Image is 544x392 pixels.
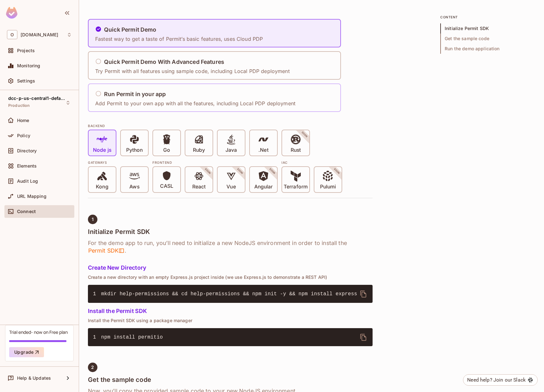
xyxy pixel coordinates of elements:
p: Terraform [284,184,308,190]
span: SOON [260,159,285,184]
p: .Net [258,147,268,153]
span: SOON [228,159,252,184]
span: Home [17,118,29,123]
h5: Install the Permit SDK [88,308,373,314]
h4: Initialize Permit SDK [88,228,373,236]
span: O [7,30,17,39]
h5: Quick Permit Demo With Advanced Features [104,59,224,65]
span: dcc-p-us-central1-default [8,96,65,101]
h6: For the demo app to run, you’ll need to initialize a new NodeJS environment in order to install t... [88,239,373,254]
p: Java [226,147,237,153]
p: Aws [129,184,139,190]
p: content [440,15,535,20]
span: Elements [17,163,37,168]
div: Gateways [88,160,149,165]
button: delete [356,330,371,345]
span: 1 [92,217,94,222]
span: 1 [93,334,101,341]
p: Pulumi [320,184,336,190]
div: Frontend [152,160,278,165]
div: Need help? Join our Slack [467,376,526,384]
p: Vue [226,184,236,190]
h4: Get the sample code [88,376,373,383]
p: Try Permit with all features using sample code, including Local PDP deployment [95,68,290,75]
p: Go [163,147,170,153]
span: 1 [93,290,101,298]
span: SOON [292,122,317,147]
span: Get the sample code [440,34,535,44]
p: CASL [160,183,173,189]
span: Help & Updates [17,376,51,381]
div: Trial ended- now on Free plan [9,329,68,335]
span: Production [8,103,30,108]
p: Create a new directory with an empty Express.js project inside (we use Express.js to demonstrate ... [88,275,373,280]
span: Connect [17,209,36,214]
span: Run the demo application [440,44,535,54]
span: URL Mapping [17,194,46,199]
img: SReyMgAAAABJRU5ErkJggg== [6,7,17,19]
span: Workspace: onvego.com [21,32,58,37]
span: Settings [17,78,35,83]
p: Ruby [193,147,205,153]
span: Initialize Permit SDK [440,23,535,34]
h5: Run Permit in your app [104,91,166,97]
span: 2 [91,365,94,370]
div: BACKEND [88,123,373,128]
span: Directory [17,148,37,153]
h5: Quick Permit Demo [104,27,157,33]
p: Kong [96,184,108,190]
p: Angular [254,184,273,190]
p: Fastest way to get a taste of Permit’s basic features, uses Cloud PDP [95,35,263,42]
p: Python [126,147,143,153]
div: IAC [281,160,342,165]
p: Rust [291,147,301,153]
span: npm install permitio [101,334,163,340]
span: Projects [17,48,35,53]
span: Policy [17,133,30,138]
span: SOON [195,159,220,184]
span: Permit SDK [88,247,125,254]
span: Monitoring [17,63,40,68]
p: Install the Permit SDK using a package manager [88,318,373,323]
span: Audit Log [17,179,38,184]
p: Add Permit to your own app with all the features, including Local PDP deployment [95,100,295,107]
span: mkdir help-permissions && cd help-permissions && npm init -y && npm install express [101,291,357,297]
h5: Create New Directory [88,265,373,271]
p: Node js [93,147,111,153]
button: Upgrade [9,347,44,357]
span: SOON [325,159,349,184]
p: React [192,184,206,190]
button: delete [356,286,371,302]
